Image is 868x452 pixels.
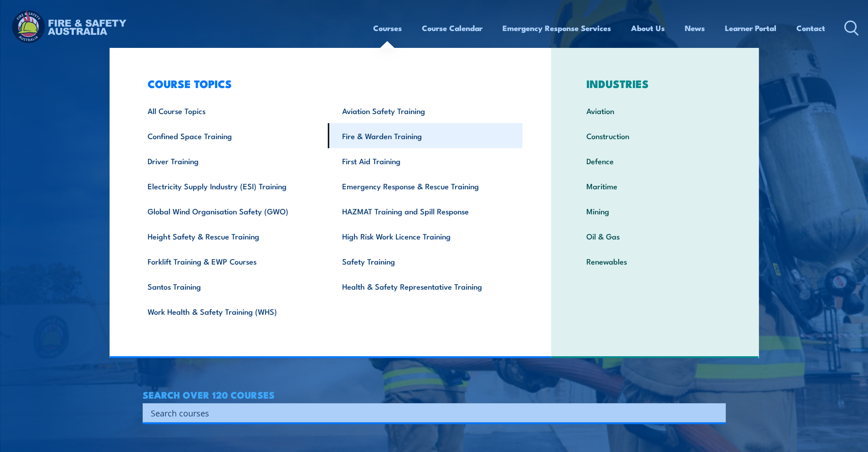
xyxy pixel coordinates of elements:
[422,16,483,40] a: Course Calendar
[572,223,738,249] a: Oil & Gas
[328,223,523,249] a: High Risk Work Licence Training
[328,148,523,173] a: First Aid Training
[328,274,523,299] a: Health & Safety Representative Training
[134,123,328,148] a: Confined Space Training
[328,98,523,123] a: Aviation Safety Training
[572,148,738,173] a: Defence
[153,406,708,419] form: Search form
[134,173,328,198] a: Electricity Supply Industry (ESI) Training
[134,148,328,173] a: Driver Training
[134,274,328,299] a: Santos Training
[572,123,738,148] a: Construction
[151,406,706,420] input: Search input
[134,198,328,223] a: Global Wind Organisation Safety (GWO)
[572,198,738,223] a: Mining
[143,390,726,400] h4: SEARCH OVER 120 COURSES
[685,16,705,40] a: News
[134,77,523,90] h3: COURSE TOPICS
[134,223,328,249] a: Height Safety & Rescue Training
[710,406,723,419] button: Search magnifier button
[796,16,825,40] a: Contact
[572,249,738,274] a: Renewables
[572,98,738,123] a: Aviation
[328,198,523,223] a: HAZMAT Training and Spill Response
[134,299,328,324] a: Work Health & Safety Training (WHS)
[572,77,738,90] h3: INDUSTRIES
[631,16,665,40] a: About Us
[328,249,523,274] a: Safety Training
[328,173,523,198] a: Emergency Response & Rescue Training
[503,16,611,40] a: Emergency Response Services
[328,123,523,148] a: Fire & Warden Training
[134,249,328,274] a: Forklift Training & EWP Courses
[572,173,738,198] a: Maritime
[134,98,328,123] a: All Course Topics
[373,16,402,40] a: Courses
[725,16,776,40] a: Learner Portal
